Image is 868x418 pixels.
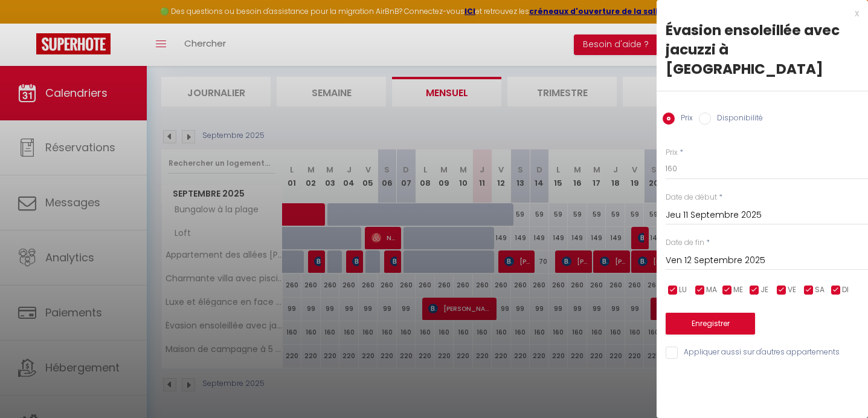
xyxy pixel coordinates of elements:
[706,284,717,296] span: MA
[666,237,704,249] label: Date de fin
[666,147,678,158] label: Prix
[760,284,768,296] span: JE
[679,284,687,296] span: LU
[666,192,717,203] label: Date de début
[711,113,763,126] label: Disponibilité
[666,21,859,79] div: Évasion ensoleillée avec jacuzzi à [GEOGRAPHIC_DATA]
[733,284,743,296] span: ME
[842,284,849,296] span: DI
[788,284,796,296] span: VE
[817,364,859,409] iframe: Chat
[815,284,825,296] span: SA
[657,6,859,21] div: x
[10,5,46,41] button: Ouvrir le widget de chat LiveChat
[666,313,755,335] button: Enregistrer
[675,113,693,126] label: Prix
